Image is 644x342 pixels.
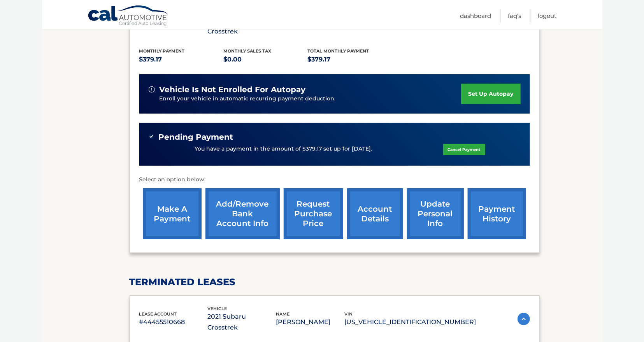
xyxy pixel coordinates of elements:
[276,311,290,317] span: name
[460,9,491,22] a: Dashboard
[223,54,308,65] p: $0.00
[139,311,177,317] span: lease account
[143,188,202,239] a: make a payment
[508,9,521,22] a: FAQ's
[345,311,353,317] span: vin
[284,188,343,239] a: request purchase price
[130,276,540,288] h2: terminated leases
[139,48,185,54] span: Monthly Payment
[208,311,276,333] p: 2021 Subaru Crosstrek
[347,188,403,239] a: account details
[468,188,526,239] a: payment history
[139,175,530,184] p: Select an option below:
[407,188,464,239] a: update personal info
[461,84,520,104] a: set up autopay
[443,144,485,155] a: Cancel Payment
[538,9,557,22] a: Logout
[160,95,462,103] p: Enroll your vehicle in automatic recurring payment deduction.
[208,306,227,311] span: vehicle
[160,85,306,95] span: vehicle is not enrolled for autopay
[308,48,369,54] span: Total Monthly Payment
[223,48,271,54] span: Monthly sales Tax
[518,313,530,325] img: accordion-active.svg
[276,317,345,328] p: [PERSON_NAME]
[139,317,208,328] p: #44455510668
[195,145,372,153] p: You have a payment in the amount of $379.17 set up for [DATE].
[205,188,280,239] a: Add/Remove bank account info
[345,317,476,328] p: [US_VEHICLE_IDENTIFICATION_NUMBER]
[149,134,154,139] img: check-green.svg
[88,5,169,28] a: Cal Automotive
[149,86,155,93] img: alert-white.svg
[308,54,392,65] p: $379.17
[139,54,224,65] p: $379.17
[159,132,233,142] span: Pending Payment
